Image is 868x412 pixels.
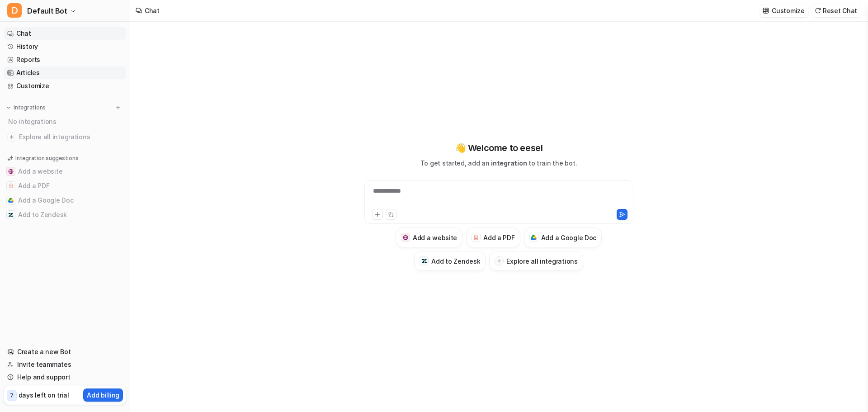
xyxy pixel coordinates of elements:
span: integration [491,159,527,167]
img: Add a website [8,169,14,174]
label: Font Size [4,55,31,62]
img: menu_add.svg [115,104,121,111]
button: Add a Google DocAdd a Google Doc [4,193,126,208]
p: Integration suggestions [15,154,78,162]
div: Chat [145,6,160,15]
div: Outline [4,4,132,12]
a: History [4,40,126,53]
div: No integrations [5,114,126,129]
img: Add a PDF [8,183,14,189]
button: Add billing [83,388,123,402]
h3: Add to Zendesk [431,256,480,266]
img: Add to Zendesk [421,258,427,264]
span: D [7,3,22,18]
img: Add a PDF [473,235,479,240]
img: Add a Google Doc [8,198,14,203]
button: Explore all integrations [489,251,583,271]
h3: Add a PDF [483,233,514,242]
a: Back to Top [14,12,49,19]
a: Invite teammates [4,358,126,371]
a: Help and support [4,371,126,384]
span: 16 px [11,63,25,71]
button: Add a websiteAdd a website [4,164,126,179]
p: Customize [772,6,804,15]
span: Default Bot [27,5,67,17]
p: days left on trial [19,390,69,400]
button: Customize [760,4,808,17]
h3: Add a Google Doc [541,233,597,242]
a: Explore all integrations [4,131,126,143]
button: Add a websiteAdd a website [396,227,462,247]
img: Add a website [403,235,409,241]
img: expand menu [5,104,12,111]
span: Explore all integrations [19,130,123,144]
a: Create a new Bot [4,346,126,358]
p: 👋 Welcome to eesel [455,141,543,155]
h3: Explore all integrations [506,256,577,266]
p: To get started, add an to train the bot. [420,158,577,168]
a: Reports [4,53,126,66]
img: Add a Google Doc [531,235,537,240]
img: customize [763,7,769,14]
p: 7 [10,392,14,400]
a: Chat [4,27,126,40]
h3: Add a website [413,233,457,242]
button: Add to ZendeskAdd to Zendesk [414,251,486,271]
h3: Style [4,28,132,38]
img: explore all integrations [7,133,16,142]
a: Articles [4,66,126,79]
button: Reset Chat [812,4,861,17]
p: Integrations [14,104,46,111]
button: Integrations [4,103,48,112]
button: Add a PDFAdd a PDF [466,227,520,247]
p: Add billing [87,390,119,400]
img: reset [815,7,821,14]
button: Add to ZendeskAdd to Zendesk [4,208,126,222]
button: Add a Google DocAdd a Google Doc [524,227,602,247]
img: Add to Zendesk [8,212,14,218]
button: Add a PDFAdd a PDF [4,179,126,193]
a: Customize [4,80,126,92]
